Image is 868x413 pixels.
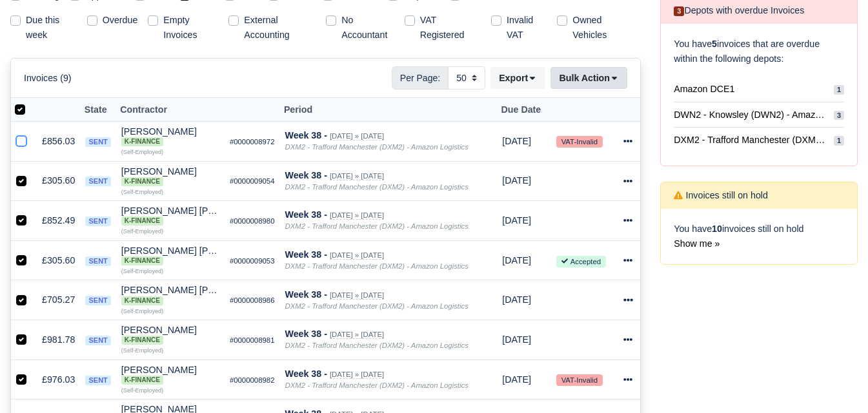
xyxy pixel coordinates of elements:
small: (Self-Employed) [121,347,163,354]
h6: Depots with overdue Invoices [674,5,804,16]
span: sent [85,216,110,226]
div: [PERSON_NAME] K-Finance [121,325,219,345]
h6: Invoices (9) [24,73,72,84]
label: VAT Registered [420,13,476,43]
span: 1 week from now [502,215,531,226]
small: [DATE] » [DATE] [330,172,384,180]
div: [PERSON_NAME] [PERSON_NAME] K-Finance [121,246,219,265]
i: DXM2 - Trafford Manchester (DXM2) - Amazon Logistics [285,302,468,310]
small: #0000008980 [230,217,275,225]
div: [PERSON_NAME] K-Finance [121,167,219,186]
td: £305.60 [37,161,80,201]
div: [PERSON_NAME] K-Finance [121,365,219,385]
span: sent [85,376,110,385]
i: DXM2 - Trafford Manchester (DXM2) - Amazon Logistics [285,222,468,230]
div: [PERSON_NAME] K-Finance [121,127,219,146]
th: Contractor [116,98,225,122]
td: £705.27 [37,280,80,320]
strong: Week 38 - [285,329,327,339]
small: #0000008981 [230,336,275,344]
iframe: Chat Widget [803,351,868,413]
td: £305.60 [37,240,80,280]
div: [PERSON_NAME] [PERSON_NAME] K-Finance [121,285,219,305]
small: VAT-Invalid [556,374,603,386]
td: £856.03 [37,121,80,161]
span: K-Finance [121,216,163,226]
span: K-Finance [121,256,163,265]
div: [PERSON_NAME] [PERSON_NAME] K-Finance [121,206,219,226]
span: K-Finance [121,296,163,305]
th: Period [279,98,497,122]
th: State [80,98,116,122]
i: DXM2 - Trafford Manchester (DXM2) - Amazon Logistics [285,143,468,151]
div: [PERSON_NAME] [121,167,219,186]
small: [DATE] » [DATE] [330,251,384,260]
i: DXM2 - Trafford Manchester (DXM2) - Amazon Logistics [285,183,468,191]
h6: Invoices still on hold [674,190,768,201]
small: #0000008972 [230,138,275,146]
small: (Self-Employed) [121,268,163,274]
p: You have invoices that are overdue within the following depots: [674,37,844,66]
a: DWN2 - Knowsley (DWN2) - Amazon Logistics (L34 7XL) 3 [674,102,844,128]
span: 3 [674,6,684,16]
strong: Week 38 - [285,249,327,260]
span: K-Finance [121,177,163,186]
label: Empty Invoices [163,13,218,43]
strong: Week 38 - [285,369,327,379]
label: Invalid VAT [507,13,547,43]
div: Export [490,67,550,89]
strong: Week 38 - [285,130,327,140]
span: DXM2 - Trafford Manchester (DXM2) - Amazon Logistics [674,133,829,148]
div: [PERSON_NAME] [121,127,219,146]
span: Per Page: [392,66,449,90]
small: [DATE] » [DATE] [330,211,384,220]
small: #0000009054 [230,177,275,185]
small: (Self-Employed) [121,228,163,235]
small: [DATE] » [DATE] [330,370,384,379]
div: [PERSON_NAME] [PERSON_NAME] [121,246,219,265]
div: [PERSON_NAME] [121,365,219,385]
strong: 10 [712,224,722,234]
span: 1 week from now [502,374,531,385]
span: 3 [834,111,844,120]
div: [PERSON_NAME] [121,325,219,345]
span: K-Finance [121,336,163,345]
small: [DATE] » [DATE] [330,132,384,140]
label: Owned Vehicles [572,13,631,43]
span: 1 [834,136,844,146]
a: Show me » [674,238,720,249]
span: DWN2 - Knowsley (DWN2) - Amazon Logistics (L34 7XL) [674,108,829,122]
small: #0000009053 [230,257,275,265]
span: sent [85,256,110,266]
label: Overdue [103,13,138,28]
th: Due Date [497,98,550,122]
i: DXM2 - Trafford Manchester (DXM2) - Amazon Logistics [285,262,468,270]
a: Amazon DCE1 1 [674,77,844,102]
label: Due this week [26,13,77,43]
label: External Accounting [244,13,316,43]
small: (Self-Employed) [121,387,163,394]
small: [DATE] » [DATE] [330,331,384,339]
span: K-Finance [121,376,163,385]
small: [DATE] » [DATE] [330,291,384,300]
div: [PERSON_NAME] [PERSON_NAME] [121,285,219,305]
span: 1 week from now [502,255,531,265]
span: K-Finance [121,137,163,146]
span: 1 [834,85,844,95]
small: (Self-Employed) [121,189,163,195]
td: £981.78 [37,320,80,360]
span: 1 week from now [502,294,531,305]
div: You have invoices still on hold [661,209,857,264]
strong: 5 [712,39,717,49]
small: (Self-Employed) [121,308,163,314]
strong: Week 38 - [285,209,327,220]
span: sent [85,336,110,345]
span: 1 week from now [502,136,531,146]
span: 1 week from now [502,175,531,186]
label: No Accountant [341,13,394,43]
div: [PERSON_NAME] [PERSON_NAME] [121,206,219,226]
span: sent [85,137,110,147]
span: Amazon DCE1 [674,82,734,97]
td: £852.49 [37,201,80,241]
